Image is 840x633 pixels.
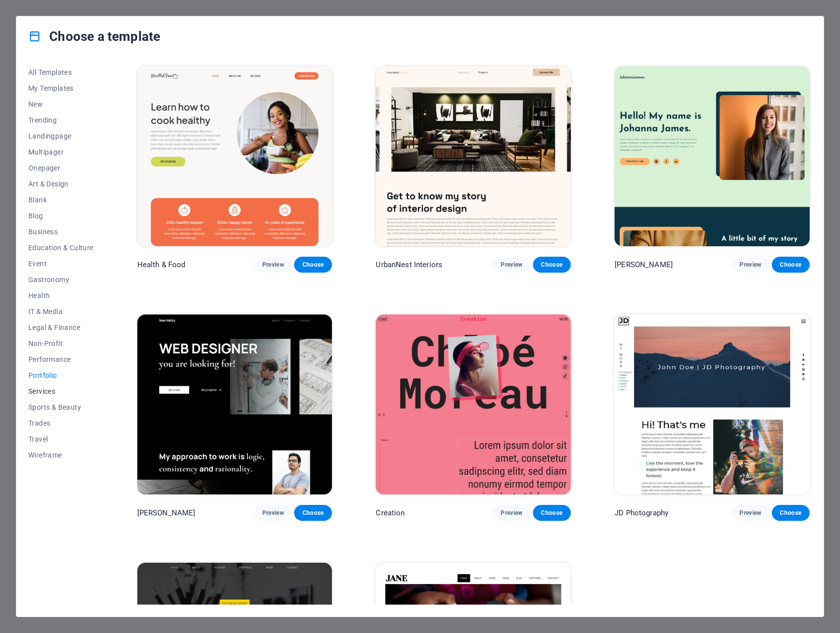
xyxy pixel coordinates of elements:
img: Johanna James [615,66,810,246]
span: Travel [28,435,94,443]
button: Portfolio [28,367,94,383]
button: New [28,96,94,112]
button: Wireframe [28,447,94,463]
span: Services [28,387,94,395]
button: My Templates [28,80,94,96]
button: Blog [28,208,94,224]
span: Onepager [28,164,94,172]
span: Performance [28,355,94,363]
button: Trades [28,415,94,431]
button: Event [28,256,94,272]
span: Portfolio [28,371,94,379]
span: Wireframe [28,451,94,459]
button: Art & Design [28,176,94,192]
span: Preview [501,509,523,517]
span: Preview [739,509,761,517]
h4: Choose a template [28,28,160,44]
button: Blank [28,192,94,208]
span: Choose [780,509,802,517]
button: Preview [254,257,292,273]
button: Health [28,288,94,304]
button: Preview [493,505,530,521]
button: Preview [732,257,769,273]
img: Max Hatzy [137,315,332,494]
span: My Templates [28,84,94,92]
button: Choose [772,505,810,521]
img: Health & Food [137,66,332,246]
button: Legal & Finance [28,319,94,335]
img: UrbanNest Interiors [376,66,571,246]
img: JD Photography [615,315,810,494]
button: Onepager [28,160,94,176]
span: Art & Design [28,180,94,188]
button: Choose [294,257,332,273]
span: Preview [262,261,284,269]
button: Gastronomy [28,272,94,288]
p: [PERSON_NAME] [137,508,196,518]
p: UrbanNest Interiors [376,260,442,270]
button: Performance [28,351,94,367]
button: Preview [732,505,769,521]
button: IT & Media [28,304,94,319]
button: Choose [533,257,571,273]
button: Landingpage [28,128,94,144]
button: Education & Culture [28,240,94,256]
button: Choose [294,505,332,521]
p: [PERSON_NAME] [615,260,673,270]
span: Non-Profit [28,339,94,347]
button: All Templates [28,64,94,80]
p: JD Photography [615,508,668,518]
span: Preview [262,509,284,517]
span: Choose [302,261,324,269]
button: Preview [254,505,292,521]
span: New [28,100,94,108]
span: Choose [302,509,324,517]
button: Multipager [28,144,94,160]
button: Choose [533,505,571,521]
span: IT & Media [28,308,94,316]
span: Health [28,292,94,300]
span: Multipager [28,148,94,156]
span: Landingpage [28,132,94,140]
button: Travel [28,431,94,447]
span: Sports & Beauty [28,403,94,411]
span: Blank [28,196,94,204]
span: Blog [28,212,94,220]
span: Trades [28,419,94,427]
span: Preview [739,261,761,269]
span: All Templates [28,68,94,76]
button: Business [28,224,94,240]
button: Non-Profit [28,335,94,351]
span: Choose [541,261,563,269]
img: Création [376,315,571,494]
span: Choose [541,509,563,517]
span: Preview [501,261,523,269]
button: Trending [28,112,94,128]
p: Création [376,508,405,518]
span: Event [28,260,94,268]
button: Choose [772,257,810,273]
span: Trending [28,116,94,124]
span: Gastronomy [28,276,94,284]
button: Sports & Beauty [28,399,94,415]
span: Education & Culture [28,244,94,252]
button: Services [28,383,94,399]
p: Health & Food [137,260,186,270]
span: Legal & Finance [28,323,94,331]
button: Preview [493,257,530,273]
span: Business [28,228,94,236]
span: Choose [780,261,802,269]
